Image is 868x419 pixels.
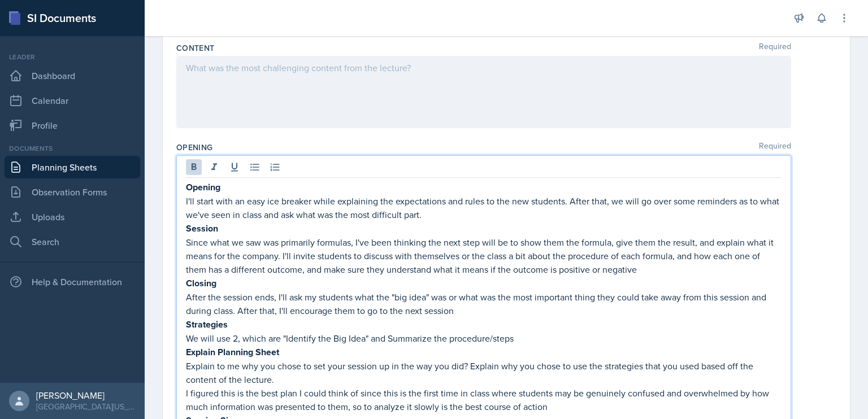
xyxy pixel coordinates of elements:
label: Opening [176,142,212,153]
strong: Opening [186,181,220,194]
a: Search [5,230,140,253]
a: Dashboard [5,64,140,87]
p: After the session ends, I'll ask my students what the "big idea" was or what was the most importa... [186,290,782,317]
p: Explain to me why you chose to set your session up in the way you did? Explain why you chose to u... [186,359,782,386]
strong: Explain Planning Sheet [186,346,279,359]
a: Planning Sheets [5,156,140,178]
a: Observation Forms [5,181,140,203]
div: Help & Documentation [5,270,140,293]
a: Profile [5,114,140,137]
p: I'll start with an easy ice breaker while explaining the expectations and rules to the new studen... [186,194,782,221]
strong: Strategies [186,318,228,331]
div: Documents [5,143,140,154]
a: Uploads [5,206,140,228]
div: [GEOGRAPHIC_DATA][US_STATE] [36,401,136,412]
span: Required [759,42,791,54]
p: Since what we saw was primarily formulas, I've been thinking the next step will be to show them t... [186,235,782,276]
div: [PERSON_NAME] [36,390,136,401]
span: Required [759,142,791,153]
a: Calendar [5,89,140,112]
div: Leader [5,52,140,62]
label: Content [176,42,214,54]
p: We will use 2, which are "Identify the Big Idea" and Summarize the procedure/steps [186,331,782,345]
strong: Closing [186,277,216,290]
p: I figured this is the best plan I could think of since this is the first time in class where stud... [186,386,782,413]
strong: Session [186,222,218,235]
